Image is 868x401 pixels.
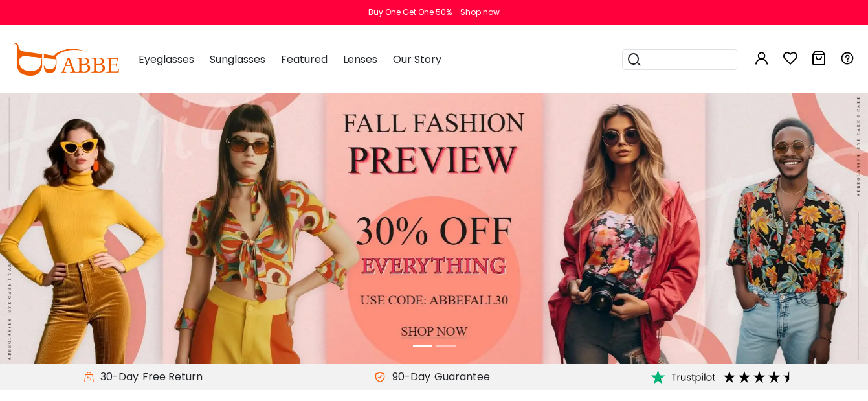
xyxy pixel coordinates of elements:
div: Guarantee [430,369,494,385]
span: 90-Day [386,369,430,385]
span: Sunglasses [210,52,265,67]
span: Eyeglasses [139,52,194,67]
span: Our Story [393,52,441,67]
div: Free Return [139,369,206,385]
span: 30-Day [94,369,139,385]
div: Shop now [460,6,500,18]
span: Lenses [343,52,377,67]
a: Shop now [454,6,500,17]
span: Featured [281,52,328,67]
img: abbeglasses.com [13,43,119,76]
div: Buy One Get One 50% [368,6,452,18]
